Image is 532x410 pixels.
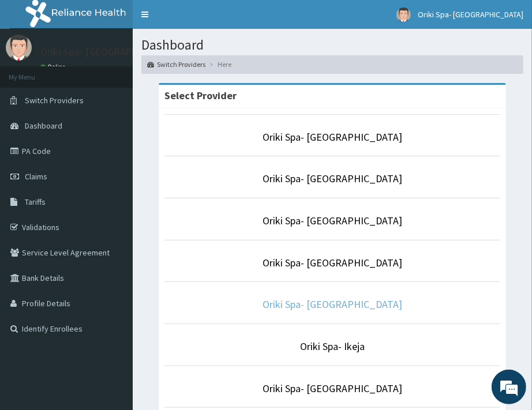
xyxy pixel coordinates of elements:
span: Tariffs [25,197,46,207]
span: Dashboard [25,121,62,131]
li: Here [207,59,231,69]
a: Oriki Spa- [GEOGRAPHIC_DATA] [263,382,402,395]
span: Claims [25,171,47,182]
a: Switch Providers [147,59,205,69]
a: Oriki Spa- [GEOGRAPHIC_DATA] [263,298,402,311]
a: Oriki Spa- Ikeja [300,340,365,353]
strong: Select Provider [164,89,237,102]
img: User Image [6,35,32,61]
a: Oriki Spa- [GEOGRAPHIC_DATA] [263,256,402,269]
a: Online [40,63,68,71]
span: Switch Providers [25,95,84,106]
a: Oriki Spa- [GEOGRAPHIC_DATA] [263,130,402,144]
a: Oriki Spa- [GEOGRAPHIC_DATA] [263,214,402,227]
p: Oriki Spa- [GEOGRAPHIC_DATA] [40,47,181,57]
span: Oriki Spa- [GEOGRAPHIC_DATA] [418,9,523,20]
a: Oriki Spa- [GEOGRAPHIC_DATA] [263,172,402,185]
img: User Image [396,7,411,22]
h1: Dashboard [141,37,523,52]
